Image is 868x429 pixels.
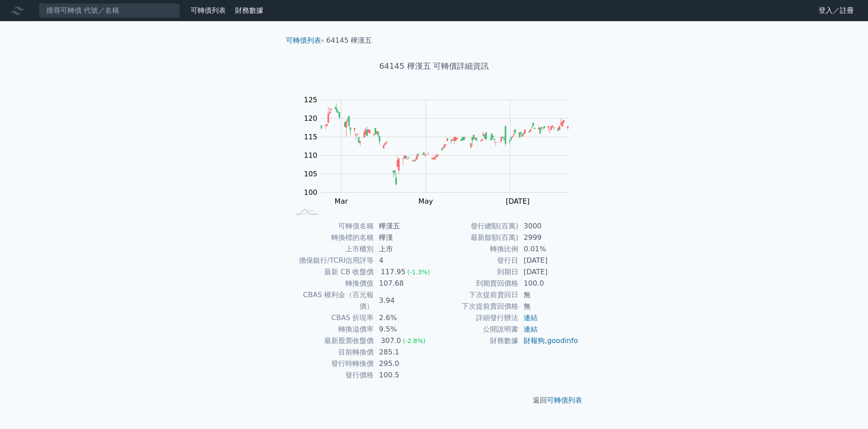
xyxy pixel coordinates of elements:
[518,278,579,289] td: 100.0
[289,289,374,312] td: CBAS 權利金（百元報價）
[434,335,518,347] td: 財務數據
[374,289,434,312] td: 3.94
[304,114,318,123] tspan: 120
[321,104,568,185] g: Series
[518,301,579,312] td: 無
[524,313,538,322] a: 連結
[304,151,318,160] tspan: 110
[518,335,579,347] td: ,
[289,220,374,232] td: 可轉債名稱
[374,220,434,232] td: 樺漢五
[289,335,374,347] td: 最新股票收盤價
[374,312,434,324] td: 2.6%
[374,278,434,289] td: 107.68
[289,232,374,243] td: 轉換標的名稱
[434,232,518,243] td: 最新餘額(百萬)
[235,6,263,15] a: 財務數據
[326,35,372,46] li: 64145 樺漢五
[379,266,407,278] div: 117.95
[403,337,426,344] span: (-2.8%)
[379,335,403,347] div: 307.0
[374,232,434,243] td: 樺漢
[374,358,434,369] td: 295.0
[518,289,579,301] td: 無
[289,358,374,369] td: 發行時轉換價
[547,396,582,404] a: 可轉債列表
[434,301,518,312] td: 下次提前賣回價格
[505,197,529,205] tspan: [DATE]
[289,347,374,358] td: 目前轉換價
[434,266,518,278] td: 到期日
[407,269,430,276] span: (-1.3%)
[518,266,579,278] td: [DATE]
[434,243,518,255] td: 轉換比例
[299,96,581,205] g: Chart
[289,312,374,324] td: CBAS 折現率
[279,60,589,72] h1: 64145 樺漢五 可轉債詳細資訊
[434,312,518,324] td: 詳細發行辦法
[518,220,579,232] td: 3000
[374,255,434,266] td: 4
[289,243,374,255] td: 上市櫃別
[434,324,518,335] td: 公開說明書
[304,170,318,178] tspan: 105
[418,197,433,205] tspan: May
[518,255,579,266] td: [DATE]
[434,289,518,301] td: 下次提前賣回日
[304,133,318,141] tspan: 115
[286,36,321,45] a: 可轉債列表
[518,243,579,255] td: 0.01%
[374,347,434,358] td: 285.1
[304,188,318,197] tspan: 100
[286,35,324,46] li: ›
[547,336,578,345] a: goodinfo
[524,336,545,345] a: 財報狗
[39,3,180,18] input: 搜尋可轉債 代號／名稱
[374,324,434,335] td: 9.5%
[304,96,318,104] tspan: 125
[374,369,434,381] td: 100.5
[434,255,518,266] td: 發行日
[289,255,374,266] td: 擔保銀行/TCRI信用評等
[334,197,348,205] tspan: Mar
[289,266,374,278] td: 最新 CB 收盤價
[191,6,226,15] a: 可轉債列表
[524,325,538,333] a: 連結
[434,220,518,232] td: 發行總額(百萬)
[289,278,374,289] td: 轉換價值
[289,369,374,381] td: 發行價格
[289,324,374,335] td: 轉換溢價率
[279,395,589,406] p: 返回
[518,232,579,243] td: 2999
[374,243,434,255] td: 上市
[812,4,861,18] a: 登入／註冊
[434,278,518,289] td: 到期賣回價格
